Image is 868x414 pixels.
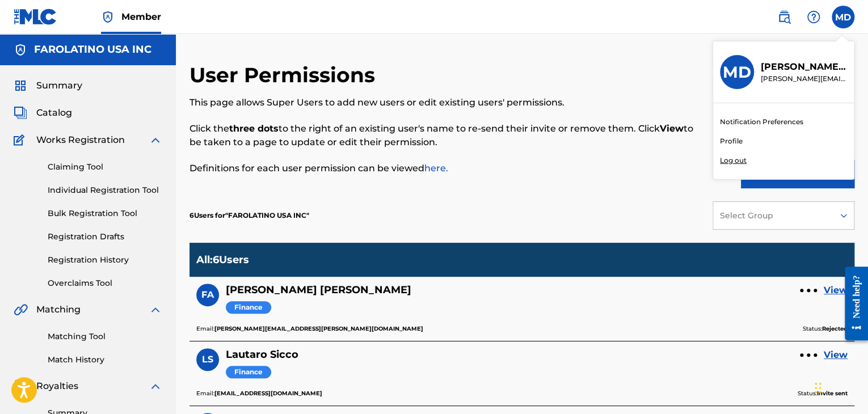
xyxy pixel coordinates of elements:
[48,331,162,343] a: Matching Tool
[811,360,868,414] div: Widget de chat
[14,133,28,147] img: Works Registration
[214,390,322,397] b: [EMAIL_ADDRESS][DOMAIN_NAME]
[48,354,162,366] a: Match History
[149,379,162,393] img: expand
[36,379,78,393] span: Royalties
[720,155,747,166] p: Log out
[811,360,868,414] iframe: Chat Widget
[815,371,821,405] div: Arrastrar
[101,10,115,24] img: Top Rightsholder
[48,161,162,173] a: Claiming Tool
[196,324,423,334] p: Email:
[824,284,848,297] a: View
[226,301,271,314] span: Finance
[836,258,868,349] iframe: Resource Center
[777,10,791,24] img: search
[48,277,162,289] a: Overclaims Tool
[202,353,213,366] span: LS
[189,62,381,88] h2: User Permissions
[36,79,82,92] span: Summary
[196,388,322,399] p: Email:
[14,79,82,92] a: SummarySummary
[14,106,72,120] a: CatalogCatalog
[773,6,795,28] a: Public Search
[14,79,27,92] img: Summary
[48,231,162,243] a: Registration Drafts
[802,6,825,28] div: Help
[36,303,81,316] span: Matching
[226,366,271,379] span: Finance
[761,74,847,84] p: martina.daniele@farolatino.com
[14,106,27,120] img: Catalog
[196,254,249,266] p: All : 6 Users
[14,379,27,393] img: Royalties
[121,10,161,23] span: Member
[48,184,162,196] a: Individual Registration Tool
[720,210,825,222] div: Select Group
[824,348,848,362] a: View
[226,348,298,361] h5: Lautaro Sicco
[48,254,162,266] a: Registration History
[201,288,214,302] span: FA
[149,133,162,147] img: expand
[822,325,848,332] b: Rejected
[14,9,57,25] img: MLC Logo
[720,117,803,127] a: Notification Preferences
[424,163,448,174] a: here.
[34,43,151,56] h5: FAROLATINO USA INC
[189,162,701,175] p: Definitions for each user permission can be viewed
[720,136,743,146] a: Profile
[48,208,162,219] a: Bulk Registration Tool
[14,43,27,57] img: Accounts
[189,211,225,219] span: 6 Users for
[189,122,701,149] p: Click the to the right of an existing user's name to re-send their invite or remove them. Click t...
[214,325,423,332] b: [PERSON_NAME][EMAIL_ADDRESS][PERSON_NAME][DOMAIN_NAME]
[807,10,820,24] img: help
[226,284,411,297] h5: Federico Aquino
[36,106,72,120] span: Catalog
[189,96,701,109] p: This page allows Super Users to add new users or edit existing users' permissions.
[803,324,848,334] p: Status:
[723,62,751,82] h3: MD
[229,123,279,134] strong: three dots
[761,60,847,74] p: Martina Daniele
[149,303,162,316] img: expand
[660,123,684,134] strong: View
[832,6,854,28] div: User Menu
[225,211,309,219] span: FAROLATINO USA INC
[798,388,848,399] p: Status:
[36,133,125,147] span: Works Registration
[14,303,28,316] img: Matching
